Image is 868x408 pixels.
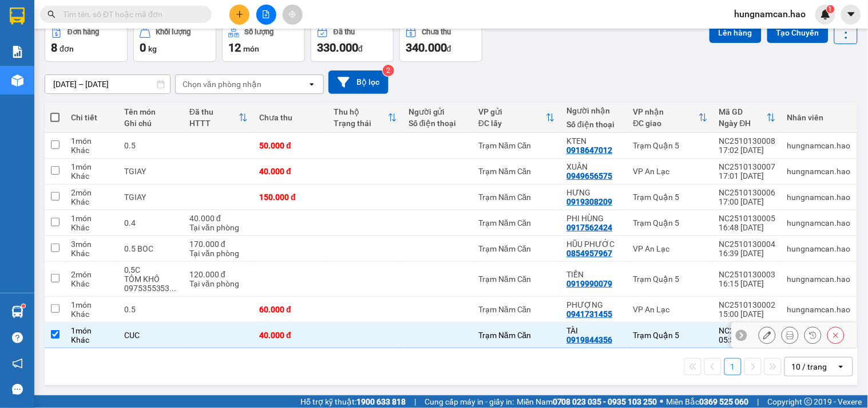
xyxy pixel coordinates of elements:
sup: 1 [22,304,25,308]
th: Toggle SortBy [628,103,714,133]
div: Khác [71,335,113,344]
img: warehouse-icon [11,74,23,87]
div: 50.000 đ [259,141,322,150]
div: VP An Lạc [633,305,708,314]
input: Select a date range. [45,75,170,93]
div: Khác [71,309,113,319]
th: Toggle SortBy [473,103,561,133]
div: 16:15 [DATE] [719,279,776,288]
div: Số điện thoại [409,119,467,128]
div: Chi tiết [71,113,113,122]
button: Số lượng12món [222,21,305,62]
sup: 1 [827,5,835,13]
span: plus [236,10,244,18]
button: caret-down [841,5,861,25]
div: NC2510130007 [719,162,776,171]
span: Miền Nam [517,395,657,408]
div: Tại văn phòng [189,279,248,288]
div: 17:01 [DATE] [719,171,776,181]
div: hungnamcan.hao [787,141,851,150]
strong: 0708 023 035 - 0935 103 250 [553,397,657,406]
div: 0.5 BOC [124,244,178,253]
sup: 2 [383,65,394,76]
div: TÔM KHÔ 0975355353 ÁNH KUA [124,274,178,293]
div: 0918647012 [566,146,612,155]
div: VP nhận [633,107,699,116]
div: 0854957967 [566,249,612,258]
div: Trạm Quận 5 [633,141,708,150]
div: Ghi chú [124,119,178,128]
div: 40.000 đ [189,214,248,223]
li: Hotline: 02839552959 [107,42,478,57]
span: question-circle [12,332,23,343]
span: 0 [140,41,146,54]
div: VP An Lạc [633,167,708,176]
span: đ [447,44,451,53]
button: file-add [256,5,276,25]
div: HTTT [189,119,239,128]
div: Sửa đơn hàng [759,327,776,344]
div: TIỀN [566,270,622,279]
th: Toggle SortBy [714,103,782,133]
div: Số điện thoại [566,120,622,129]
div: ĐC lấy [478,119,546,128]
span: copyright [804,398,812,406]
div: Khác [71,146,113,155]
div: Khác [71,171,113,181]
div: Mã GD [719,107,767,116]
div: Khác [71,279,113,288]
div: NC2510130001 [719,326,776,335]
span: | [758,395,759,408]
button: Khối lượng0kg [133,21,216,62]
div: NC2510130006 [719,188,776,197]
div: NC2510130004 [719,240,776,249]
span: ⚪️ [660,399,664,404]
div: Trạm Quận 5 [633,193,708,202]
div: HŨU PHƯỚC [566,240,622,249]
div: Tại văn phòng [189,249,248,258]
div: hungnamcan.hao [787,274,851,284]
div: Trạm Năm Căn [478,305,555,314]
img: icon-new-feature [821,9,831,19]
div: Trạm Năm Căn [478,244,555,253]
div: Trạm Quận 5 [633,274,708,284]
div: 40.000 đ [259,331,322,340]
div: Trạm Năm Căn [478,193,555,202]
div: Khác [71,223,113,232]
div: Chọn văn phòng nhận [183,79,261,90]
div: Chưa thu [259,113,322,122]
div: 05:52 [DATE] [719,335,776,344]
div: 0919990079 [566,279,612,288]
button: plus [229,5,249,25]
img: solution-icon [11,46,23,58]
img: logo-vxr [10,7,25,25]
div: 17:00 [DATE] [719,197,776,206]
span: message [12,384,23,395]
div: NC2510130002 [719,300,776,309]
div: NC2510130003 [719,270,776,279]
div: XUÂN [566,162,622,171]
div: 0917562424 [566,223,612,232]
span: 340.000 [406,41,447,54]
div: VP gửi [478,107,546,116]
img: warehouse-icon [11,306,23,318]
button: Đơn hàng8đơn [45,21,128,62]
span: | [414,395,416,408]
button: aim [283,5,303,25]
span: notification [12,358,23,369]
div: Trạm Năm Căn [478,331,555,340]
div: Khác [71,249,113,258]
div: Ngày ĐH [719,119,767,128]
div: VP An Lạc [633,244,708,253]
div: Người gửi [409,107,467,116]
div: Trạm Quận 5 [633,218,708,227]
div: Đã thu [334,28,355,36]
div: Trạng thái [334,119,388,128]
div: 60.000 đ [259,305,322,314]
div: NC2510130008 [719,136,776,146]
div: Số lượng [245,28,274,36]
button: Tạo Chuyến [767,22,829,43]
div: Nhân viên [787,113,851,122]
span: món [243,44,259,53]
div: 15:00 [DATE] [719,309,776,319]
